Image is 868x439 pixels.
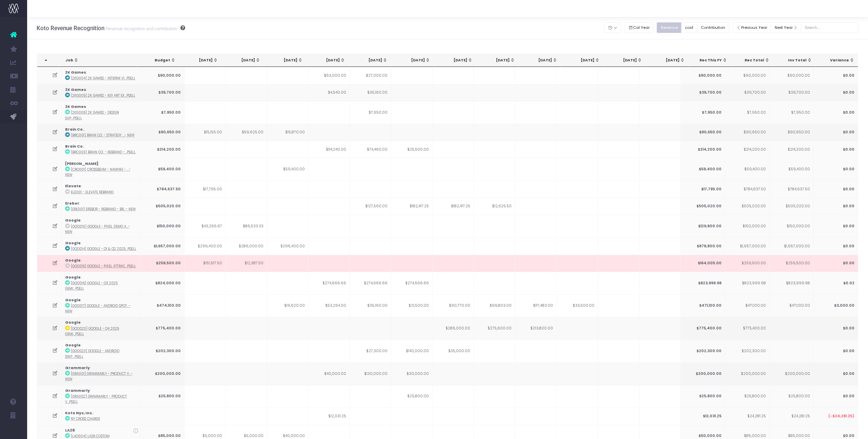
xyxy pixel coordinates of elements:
td: $59,625.00 [226,124,267,141]
div: [DATE] [270,58,303,63]
td: $1,657,000.00 [770,237,814,254]
td: $0.00 [814,101,858,124]
th: Sep 25: activate to sort column ascending [391,54,434,67]
td: $213,800.00 [515,317,557,340]
span: (-$24,281.25) [828,414,854,419]
div: Small button group [625,21,657,35]
td: $823,999.98 [681,272,725,294]
div: [DATE] [610,58,642,63]
div: [DATE] [228,58,260,63]
abbr: [GOO020] Google - Q4 2025 Gemini Design - Brand - Upsell [65,326,119,336]
td: $59,400.00 [140,158,184,181]
td: $274,666.66 [309,272,350,294]
td: $259,500.00 [140,255,184,272]
td: $39,700.00 [770,84,814,101]
small: Revenue recognition and contribution [104,25,177,32]
td: $200,000.00 [725,362,770,385]
td: $286,000.00 [226,237,267,254]
h3: Koto Revenue Recognition [37,25,185,32]
td: $775,400.00 [681,317,725,340]
div: [DATE] [185,58,218,63]
strong: Google [65,343,81,348]
td: : [62,385,140,408]
td: $214,200.00 [681,141,725,158]
td: $15,870.00 [267,124,309,141]
button: Cal Year [625,22,654,33]
strong: [PERSON_NAME] [65,161,98,166]
div: Budget [143,58,176,63]
td: $90,770.00 [433,294,474,317]
button: cost [681,22,697,33]
td: $86,533.33 [226,215,267,237]
abbr: [GOO017] Google - Android Spotlight - Brand - New [65,304,131,313]
th: Oct 25: activate to sort column ascending [434,54,476,67]
td: $0.00 [814,158,858,181]
td: $90,650.00 [140,124,184,141]
td: $274,666.66 [350,272,391,294]
td: $471,100.00 [770,294,814,317]
strong: Elevate [65,184,81,189]
div: [DATE] [440,58,473,63]
td: $140,000.00 [391,340,433,362]
td: : [62,84,140,101]
td: : [62,294,140,317]
th: Jul 25: activate to sort column ascending [307,54,349,67]
td: $182,417.25 [391,198,433,215]
td: : [62,272,140,294]
td: : [62,340,140,362]
th: Apr 25: activate to sort column ascending [179,54,222,67]
td: $33,500.00 [557,294,598,317]
strong: 2K Games [65,70,86,75]
td: $823,999.98 [770,272,814,294]
td: $775,400.00 [140,317,184,340]
td: $0.02 [814,272,858,294]
td: $784,637.50 [725,180,770,197]
strong: Brain Co. [65,144,84,149]
abbr: [GOO014] Google - Q1 & Q2 2025 Gemini Design Retainer - Brand - Upsell [71,247,136,251]
strong: Google [65,320,81,325]
abbr: [2KG004] 2K Games - Interim Visual - Brand - Upsell [71,76,135,80]
td: $878,800.00 [681,237,725,254]
div: [DATE] [355,58,388,63]
div: Variance [822,58,854,63]
div: [DATE] [313,58,345,63]
strong: 2K Games [65,87,86,92]
td: $12,031.25 [309,407,350,424]
strong: Google [65,241,81,246]
td: $21,500.00 [391,294,433,317]
td: $90,650.00 [770,124,814,141]
td: : [62,124,140,141]
td: $25,800.00 [681,385,725,408]
td: $274,666.66 [391,272,433,294]
td: $12,031.25 [681,407,725,424]
td: $7,950.00 [770,101,814,124]
td: $296,400.00 [184,237,226,254]
td: : [62,237,140,254]
th: May 25: activate to sort column ascending [222,54,264,67]
th: Dec 25: activate to sort column ascending [519,54,561,67]
td: $17,795.00 [184,180,226,197]
td: $53,264.00 [309,294,350,317]
td: $7,950.00 [350,101,391,124]
strong: Koto Nyc, Inc. [65,411,93,416]
td: $214,200.00 [140,141,184,158]
abbr: [BRC003] Brain Co. - Rebrand - Brand - Upsell [71,150,136,154]
td: $35,000.00 [433,340,474,362]
td: $40,000.00 [309,362,350,385]
td: $505,020.00 [725,198,770,215]
abbr: [2KG006] 2K Games - Design Support - Brand - Upsell [65,110,119,120]
th: Rec This FY: activate to sort column ascending [689,54,731,67]
th: : activate to sort column descending [37,54,59,67]
abbr: [GOO010] Google - Pixel Demo Attract Loop System (Maneto) - New [65,224,130,234]
th: Nov 25: activate to sort column ascending [476,54,519,67]
td: $63,000.00 [309,67,350,84]
td: $471,100.00 [725,294,770,317]
td: : [62,141,140,158]
td: $25,800.00 [770,385,814,408]
abbr: [GOO023] Google - Android Switchers - Campaign - Upsell [65,349,119,359]
td: $25,800.00 [391,385,433,408]
td: : [62,158,140,181]
button: Revenue [657,22,682,33]
td: $30,000.00 [391,362,433,385]
strong: Google [65,218,81,223]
